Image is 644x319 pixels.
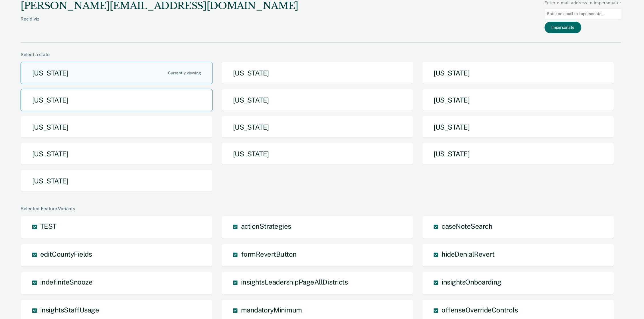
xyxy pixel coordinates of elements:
[422,143,614,165] button: [US_STATE]
[545,22,582,33] button: Impersonate
[442,278,501,286] span: insightsOnboarding
[442,250,495,258] span: hideDenialRevert
[442,306,518,314] span: offenseOverrideControls
[442,222,493,230] span: caseNoteSearch
[422,89,614,111] button: [US_STATE]
[422,116,614,138] button: [US_STATE]
[221,62,414,84] button: [US_STATE]
[40,250,92,258] span: editCountyFields
[21,16,298,31] div: Recidiviz
[545,8,621,19] input: Enter an email to impersonate...
[40,306,99,314] span: insightsStaffUsage
[221,116,414,138] button: [US_STATE]
[21,143,213,165] button: [US_STATE]
[241,222,291,230] span: actionStrategies
[241,250,297,258] span: formRevertButton
[21,52,621,57] div: Select a state
[21,116,213,138] button: [US_STATE]
[40,222,56,230] span: TEST
[221,89,414,111] button: [US_STATE]
[21,62,213,84] button: [US_STATE]
[40,278,92,286] span: indefiniteSnooze
[21,206,621,211] div: Selected Feature Variants
[21,89,213,111] button: [US_STATE]
[221,143,414,165] button: [US_STATE]
[422,62,614,84] button: [US_STATE]
[21,170,213,192] button: [US_STATE]
[241,278,348,286] span: insightsLeadershipPageAllDistricts
[241,306,302,314] span: mandatoryMinimum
